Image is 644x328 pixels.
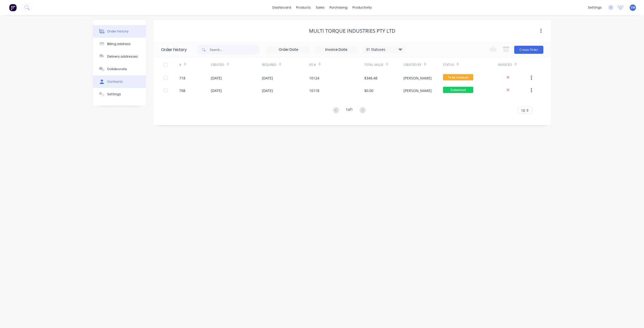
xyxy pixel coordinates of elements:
[315,46,357,54] input: Invoice Date
[294,4,313,11] div: products
[404,63,421,67] div: Created By
[179,88,185,93] div: 708
[585,4,604,11] div: settings
[350,4,374,11] div: productivity
[161,47,187,53] div: Order history
[93,88,146,101] button: Settings
[631,5,635,10] span: SM
[313,4,327,11] div: sales
[211,63,224,67] div: Created
[93,63,146,75] button: Collaborate
[262,75,273,81] div: [DATE]
[404,75,432,81] div: [PERSON_NAME]
[443,58,498,72] div: Status
[267,46,310,54] input: Order Date
[211,58,262,72] div: Created
[179,75,185,81] div: 718
[309,88,319,93] div: 10118
[107,67,127,71] div: Collaborate
[309,63,316,67] div: PO #
[107,79,123,84] div: Contacts
[521,108,525,113] span: 10
[443,63,454,67] div: Status
[93,25,146,38] button: Order history
[270,4,294,11] a: dashboard
[262,58,309,72] div: Required
[404,88,432,93] div: [PERSON_NAME]
[107,92,121,97] div: Settings
[107,29,129,34] div: Order history
[309,75,319,81] div: 10124
[327,4,350,11] div: purchasing
[211,75,222,81] div: [DATE]
[443,74,473,80] span: To be invoiced
[107,54,138,59] div: Delivery addresses
[309,58,364,72] div: PO #
[498,63,512,67] div: Invoiced
[309,28,395,34] div: Multi Torque Industries Pty Ltd
[93,75,146,88] button: Contacts
[498,58,530,72] div: Invoiced
[363,47,405,52] div: 31 Statuses
[346,107,353,114] div: 1 of 1
[93,38,146,50] button: Billing address
[179,63,181,67] div: #
[364,88,373,93] div: $0.00
[364,75,377,81] div: $348.48
[404,58,443,72] div: Created By
[93,50,146,63] button: Delivery addresses
[9,4,17,11] img: Factory
[210,45,260,55] input: Search...
[443,87,473,93] span: Submitted
[179,58,211,72] div: #
[364,63,383,67] div: Total Value
[211,88,222,93] div: [DATE]
[262,63,276,67] div: Required
[107,42,131,46] div: Billing address
[364,58,404,72] div: Total Value
[262,88,273,93] div: [DATE]
[514,46,543,54] button: Create Order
